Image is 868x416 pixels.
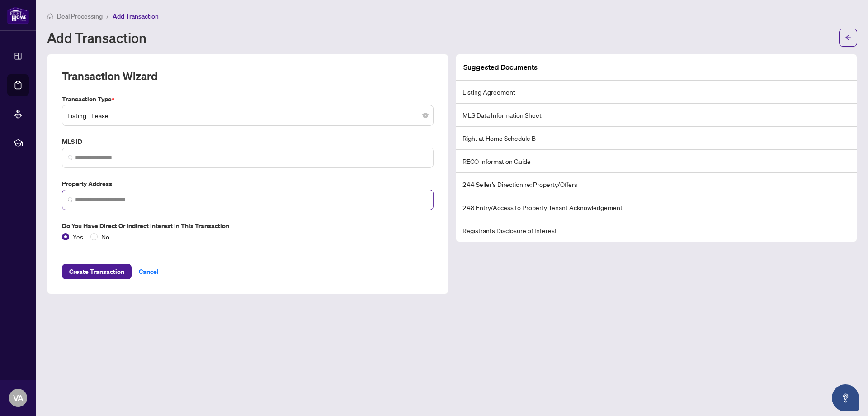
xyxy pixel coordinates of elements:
img: search_icon [68,197,73,202]
span: close-circle [423,113,428,118]
li: / [106,11,109,21]
span: home [47,13,53,19]
label: Transaction Type [62,94,434,104]
li: RECO Information Guide [456,150,857,173]
span: Deal Processing [57,12,103,20]
span: arrow-left [845,34,851,41]
img: search_icon [68,155,73,160]
h2: Transaction Wizard [62,69,157,83]
button: Cancel [132,264,166,279]
label: Property Address [62,179,434,189]
li: Listing Agreement [456,81,857,104]
img: logo [7,7,29,24]
span: Yes [69,232,87,242]
button: Create Transaction [62,264,132,279]
li: 248 Entry/Access to Property Tenant Acknowledgement [456,196,857,219]
span: Create Transaction [69,264,124,279]
span: Add Transaction [113,12,159,20]
label: Do you have direct or indirect interest in this transaction [62,221,434,231]
article: Suggested Documents [463,62,538,73]
li: 244 Seller’s Direction re: Property/Offers [456,173,857,196]
h1: Add Transaction [47,30,146,45]
span: VA [13,392,24,404]
span: Cancel [139,264,159,279]
span: Listing - Lease [67,107,428,124]
button: Open asap [832,384,859,411]
li: Registrants Disclosure of Interest [456,219,857,242]
li: Right at Home Schedule B [456,127,857,150]
span: No [98,232,113,242]
li: MLS Data Information Sheet [456,104,857,127]
label: MLS ID [62,137,434,147]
